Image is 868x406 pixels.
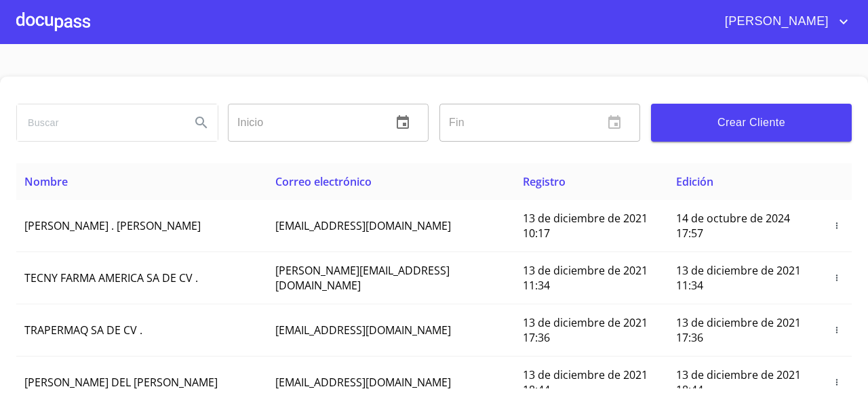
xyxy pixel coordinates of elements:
span: Crear Cliente [662,113,841,132]
input: search [17,104,180,141]
span: 13 de diciembre de 2021 18:44 [676,367,801,397]
span: 14 de octubre de 2024 17:57 [676,211,790,241]
span: 13 de diciembre de 2021 17:36 [676,315,801,345]
span: 13 de diciembre de 2021 17:36 [523,315,648,345]
span: 13 de diciembre de 2021 10:17 [523,211,648,241]
button: Crear Cliente [651,104,852,142]
span: TRAPERMAQ SA DE CV . [24,323,142,338]
button: account of current user [715,11,852,33]
span: 13 de diciembre de 2021 11:34 [676,263,801,293]
span: [EMAIL_ADDRESS][DOMAIN_NAME] [275,323,451,338]
span: TECNY FARMA AMERICA SA DE CV . [24,270,198,285]
span: Registro [523,174,566,189]
span: Nombre [24,174,68,189]
span: 13 de diciembre de 2021 18:44 [523,367,648,397]
span: Correo electrónico [275,174,372,189]
span: [PERSON_NAME][EMAIL_ADDRESS][DOMAIN_NAME] [275,263,450,293]
span: Edición [676,174,713,189]
span: [EMAIL_ADDRESS][DOMAIN_NAME] [275,218,451,233]
span: 13 de diciembre de 2021 11:34 [523,263,648,293]
span: [EMAIL_ADDRESS][DOMAIN_NAME] [275,375,451,390]
button: Search [185,106,218,139]
span: [PERSON_NAME] . [PERSON_NAME] [24,218,201,233]
span: [PERSON_NAME] [715,11,835,33]
span: [PERSON_NAME] DEL [PERSON_NAME] [24,375,218,390]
